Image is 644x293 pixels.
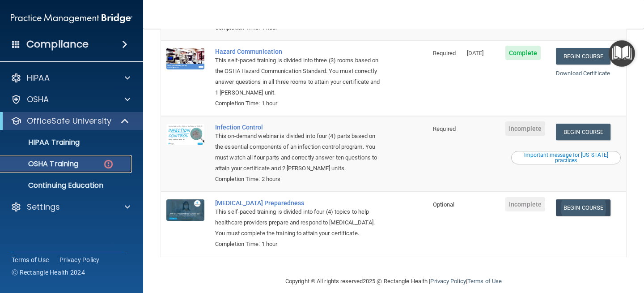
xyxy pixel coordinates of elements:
a: Privacy Policy [59,255,100,264]
a: HIPAA [11,73,130,83]
span: Incomplete [505,197,545,211]
p: Continuing Education [6,181,128,190]
p: HIPAA [27,73,50,83]
p: OSHA Training [6,159,78,168]
img: PMB logo [11,9,132,27]
button: Read this if you are a dental practitioner in the state of CA [511,151,621,164]
iframe: Drift Widget Chat Controller [599,231,633,265]
a: Begin Course [556,124,610,140]
p: Settings [27,202,60,212]
a: [MEDICAL_DATA] Preparedness [215,199,383,207]
a: Hazard Communication [215,48,383,55]
a: Begin Course [556,48,610,65]
span: Complete [505,46,541,60]
div: Completion Time: 1 hour [215,98,383,109]
a: Begin Course [556,199,610,216]
div: This self-paced training is divided into three (3) rooms based on the OSHA Hazard Communication S... [215,55,383,98]
div: Important message for [US_STATE] practices [513,152,619,163]
div: This self-paced training is divided into four (4) topics to help healthcare providers prepare and... [215,207,383,239]
span: Incomplete [505,121,545,136]
a: Settings [11,202,130,212]
span: Required [433,125,456,132]
span: Required [433,50,456,56]
h4: Compliance [26,38,89,51]
button: Open Resource Center [609,40,635,67]
a: Terms of Use [467,278,502,284]
div: Completion Time: 1 hour [215,239,383,250]
a: Infection Control [215,124,383,131]
a: Download Certificate [556,70,610,77]
a: Privacy Policy [430,278,466,284]
div: Completion Time: 2 hours [215,174,383,185]
a: OfficeSafe University [11,116,130,126]
p: OfficeSafe University [27,116,111,126]
p: OSHA [27,94,49,105]
a: OSHA [11,94,130,105]
div: This on-demand webinar is divided into four (4) parts based on the essential components of an inf... [215,131,383,174]
img: danger-circle.6113f641.png [103,159,114,170]
a: Terms of Use [12,255,49,264]
p: HIPAA Training [6,138,80,147]
span: Optional [433,201,454,208]
span: Ⓒ Rectangle Health 2024 [12,268,85,277]
span: [DATE] [467,50,484,56]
